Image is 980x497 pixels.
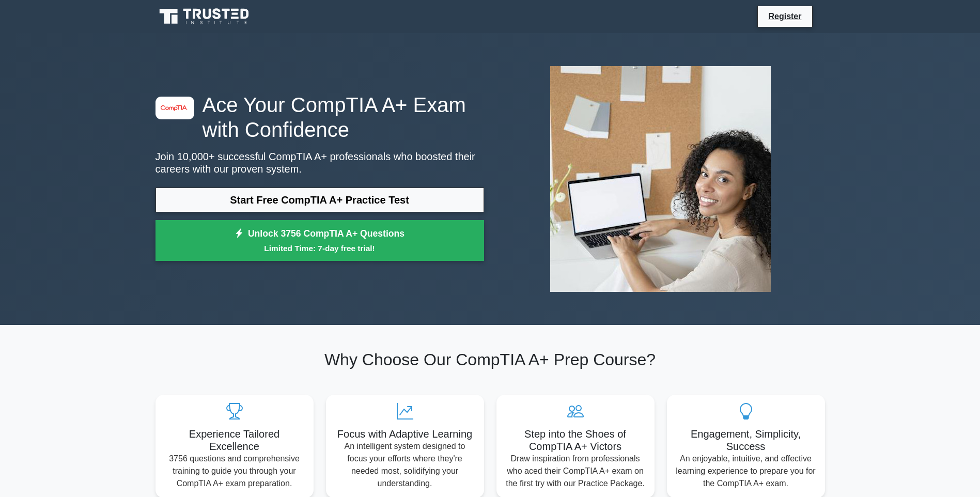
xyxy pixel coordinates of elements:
[505,428,646,453] h5: Step into the Shoes of CompTIA A+ Victors
[155,188,484,212] a: Start Free CompTIA A+ Practice Test
[155,150,484,175] p: Join 10,000+ successful CompTIA A+ professionals who boosted their careers with our proven system.
[334,440,476,490] p: An intelligent system designed to focus your efforts where they're needed most, solidifying your ...
[505,453,646,490] p: Draw inspiration from professionals who aced their CompTIA A+ exam on the first try with our Prac...
[164,428,305,453] h5: Experience Tailored Excellence
[168,242,471,254] small: Limited Time: 7-day free trial!
[334,428,476,440] h5: Focus with Adaptive Learning
[164,453,305,490] p: 3756 questions and comprehensive training to guide you through your CompTIA A+ exam preparation.
[762,10,807,23] a: Register
[155,92,484,142] h1: Ace Your CompTIA A+ Exam with Confidence
[675,453,817,490] p: An enjoyable, intuitive, and effective learning experience to prepare you for the CompTIA A+ exam.
[675,428,817,453] h5: Engagement, Simplicity, Success
[155,350,825,369] h2: Why Choose Our CompTIA A+ Prep Course?
[155,220,484,261] a: Unlock 3756 CompTIA A+ QuestionsLimited Time: 7-day free trial!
